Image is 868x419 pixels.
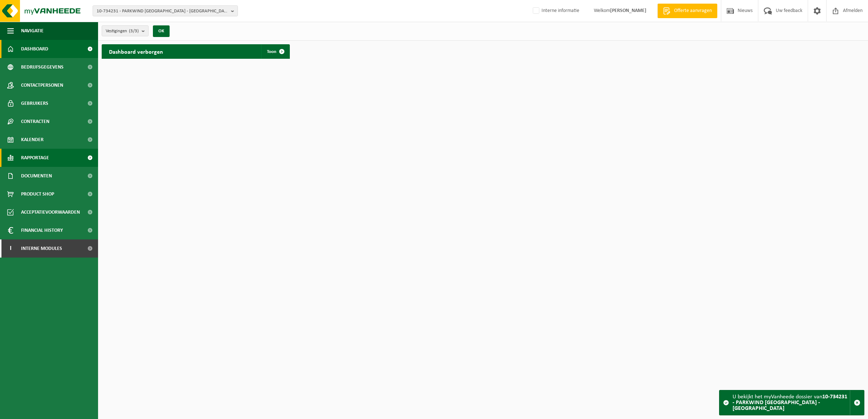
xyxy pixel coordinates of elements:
a: Toon [261,44,289,59]
span: Rapportage [21,149,49,167]
button: 10-734231 - PARKWIND [GEOGRAPHIC_DATA] - [GEOGRAPHIC_DATA] [93,5,238,16]
span: Documenten [21,167,52,185]
span: Vestigingen [106,26,139,37]
span: Navigatie [21,22,44,40]
span: Contactpersonen [21,76,63,94]
h2: Dashboard verborgen [102,44,170,58]
strong: [PERSON_NAME] [610,8,646,13]
span: I [7,239,14,258]
span: Kalender [21,131,44,149]
button: Vestigingen(3/3) [102,25,149,36]
a: Offerte aanvragen [657,4,717,18]
span: Dashboard [21,40,48,58]
span: Interne modules [21,239,62,258]
span: Gebruikers [21,94,48,112]
button: OK [153,25,170,37]
span: Financial History [21,221,63,239]
span: 10-734231 - PARKWIND [GEOGRAPHIC_DATA] - [GEOGRAPHIC_DATA] [97,6,228,17]
label: Interne informatie [531,5,579,16]
div: U bekijkt het myVanheede dossier van [733,390,850,415]
span: Bedrijfsgegevens [21,58,64,76]
span: Contracten [21,112,49,131]
span: Offerte aanvragen [672,7,714,15]
span: Product Shop [21,185,54,203]
span: Acceptatievoorwaarden [21,203,80,221]
span: Toon [267,49,276,54]
strong: 10-734231 - PARKWIND [GEOGRAPHIC_DATA] - [GEOGRAPHIC_DATA] [733,394,847,411]
count: (3/3) [129,29,139,33]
